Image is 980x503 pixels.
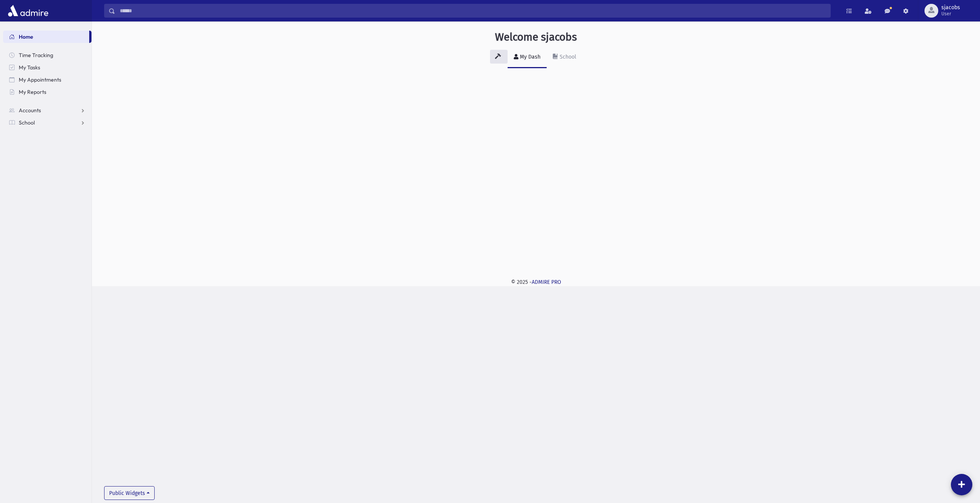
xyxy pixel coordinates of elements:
[495,31,577,44] h3: Welcome sjacobs
[3,104,91,116] a: Accounts
[19,64,40,71] span: My Tasks
[941,5,960,11] span: sjacobs
[558,54,576,60] div: School
[532,279,561,285] a: ADMIRE PRO
[3,31,89,43] a: Home
[19,52,53,59] span: Time Tracking
[3,116,91,129] a: School
[3,86,91,98] a: My Reports
[508,47,547,68] a: My Dash
[3,61,91,74] a: My Tasks
[104,278,968,286] div: © 2025 -
[19,107,41,114] span: Accounts
[19,119,35,126] span: School
[115,4,830,18] input: Search
[104,486,155,500] button: Public Widgets
[19,33,33,40] span: Home
[19,76,61,83] span: My Appointments
[941,11,960,17] span: User
[518,54,541,60] div: My Dash
[3,74,91,86] a: My Appointments
[547,47,582,68] a: School
[6,3,50,18] img: AdmirePro
[19,88,46,95] span: My Reports
[3,49,91,61] a: Time Tracking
